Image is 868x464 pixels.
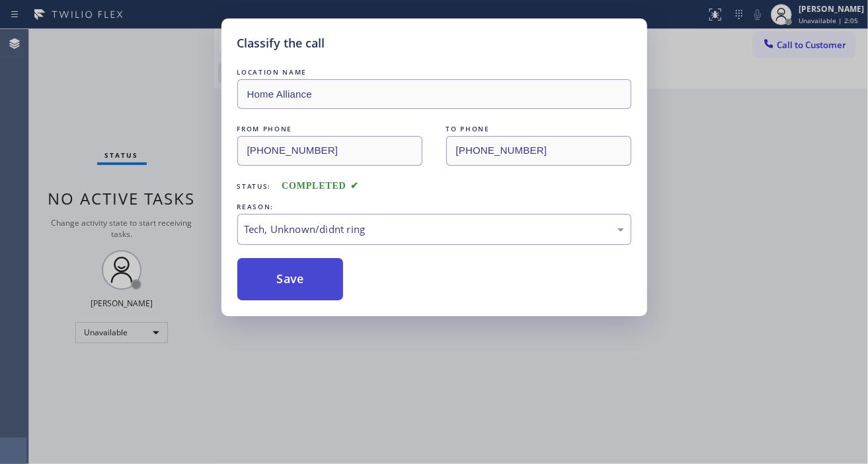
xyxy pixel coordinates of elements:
button: Save [237,258,344,300]
span: Status: [237,182,272,191]
h5: Classify the call [237,34,325,52]
div: Tech, Unknown/didnt ring [245,222,624,237]
div: REASON: [237,200,631,214]
div: LOCATION NAME [237,65,631,79]
div: FROM PHONE [237,122,422,136]
input: From phone [237,136,422,166]
div: TO PHONE [446,122,631,136]
span: COMPLETED [282,181,358,191]
input: To phone [446,136,631,166]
